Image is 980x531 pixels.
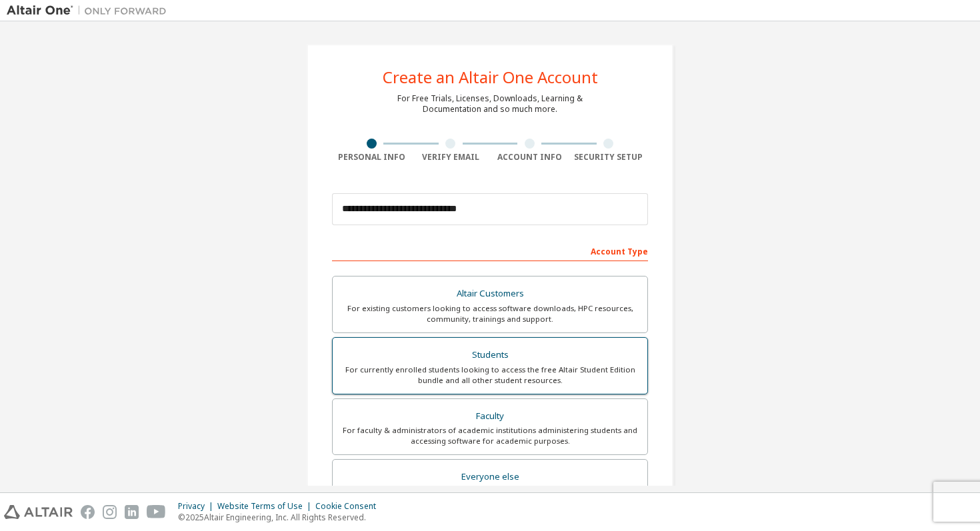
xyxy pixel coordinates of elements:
div: Cookie Consent [315,501,384,512]
img: Altair One [7,4,173,17]
div: Account Type [332,240,648,261]
div: Privacy [178,501,217,512]
div: For Free Trials, Licenses, Downloads, Learning & Documentation and so much more. [397,93,583,115]
div: For faculty & administrators of academic institutions administering students and accessing softwa... [341,425,639,446]
div: Personal Info [332,152,411,163]
div: Altair Customers [341,284,639,303]
div: For currently enrolled students looking to access the free Altair Student Edition bundle and all ... [341,364,639,386]
img: linkedin.svg [125,505,139,519]
div: Create an Altair One Account [383,69,598,85]
img: youtube.svg [147,505,166,519]
div: Security Setup [569,152,649,163]
div: Students [341,346,639,364]
div: Faculty [341,407,639,426]
div: Verify Email [411,152,491,163]
img: instagram.svg [103,505,117,519]
div: For existing customers looking to access software downloads, HPC resources, community, trainings ... [341,303,639,324]
p: © 2025 Altair Engineering, Inc. All Rights Reserved. [178,512,384,523]
img: altair_logo.svg [4,505,73,519]
img: facebook.svg [81,505,95,519]
div: Everyone else [341,468,639,486]
div: Website Terms of Use [217,501,315,512]
div: Account Info [490,152,569,163]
